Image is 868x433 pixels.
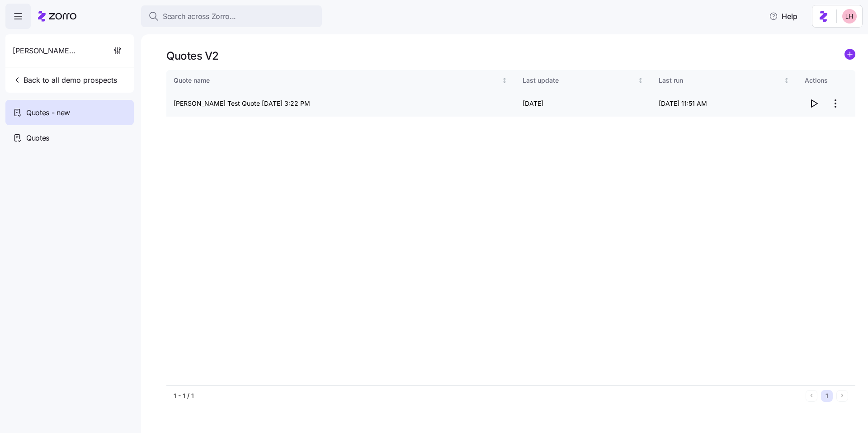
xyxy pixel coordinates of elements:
div: Last run [659,75,782,85]
img: 8ac9784bd0c5ae1e7e1202a2aac67deb [842,9,857,24]
a: Quotes [5,125,134,151]
span: Quotes - new [26,107,70,118]
button: 1 [821,390,833,402]
h1: Quotes V2 [166,49,219,63]
th: Last runNot sorted [651,70,797,91]
div: Not sorted [637,77,644,84]
button: Back to all demo prospects [9,71,121,89]
td: [PERSON_NAME] Test Quote [DATE] 3:22 PM [166,91,515,117]
div: Quote name [174,75,500,85]
span: [PERSON_NAME] Test [13,45,78,56]
span: Search across Zorro... [163,11,236,22]
svg: add icon [844,49,855,60]
button: Next page [836,390,848,402]
span: Help [769,11,797,22]
span: Quotes [26,132,49,144]
button: Previous page [806,390,817,402]
th: Last updateNot sorted [515,70,651,91]
td: [DATE] [515,91,651,117]
div: 1 - 1 / 1 [174,391,802,400]
div: Last update [523,75,636,85]
div: Not sorted [783,77,790,84]
div: Actions [805,75,848,85]
div: Not sorted [501,77,508,84]
a: Quotes - new [5,100,134,125]
button: Help [762,7,805,25]
a: add icon [844,49,855,63]
th: Quote nameNot sorted [166,70,515,91]
td: [DATE] 11:51 AM [651,91,797,117]
span: Back to all demo prospects [13,75,117,85]
button: Search across Zorro... [141,5,322,27]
